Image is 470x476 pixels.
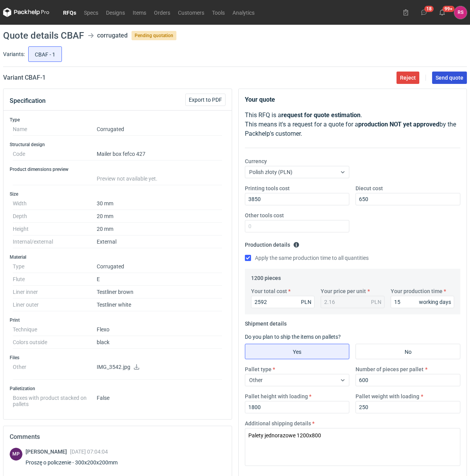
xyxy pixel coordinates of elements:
button: Reject [397,72,419,84]
a: RFQs [59,8,80,17]
legend: 1200 pieces [251,272,281,281]
span: Other [249,377,263,383]
label: Variants: [3,50,25,58]
label: Your total cost [251,287,287,295]
span: Send quote [436,75,463,80]
button: 18 [418,6,430,19]
label: Apply the same production time to all quantities [245,254,369,262]
h3: Palletization [10,386,226,392]
h3: Files [10,355,226,361]
dt: Liner outer [13,299,97,311]
dt: Code [13,148,97,160]
h3: Type [10,117,226,123]
dd: External [97,235,222,248]
a: Tools [208,8,229,17]
label: Diecut cost [355,184,383,192]
div: PLN [371,298,381,306]
dd: 20 mm [97,223,222,235]
h1: Quote details CBAF [3,31,84,40]
input: 0 [355,193,460,205]
span: Export to PDF [189,97,222,102]
a: Designs [102,8,129,17]
span: Reject [400,75,416,80]
h3: Structural design [10,142,226,148]
label: Your production time [391,287,443,295]
dd: 30 mm [97,197,222,210]
dd: Mailer box fefco 427 [97,148,222,160]
h2: Comments [10,432,226,442]
h3: Product dimensions preview [10,166,226,172]
label: No [355,344,460,359]
label: Currency [245,157,267,165]
label: CBAF - 1 [28,46,62,62]
label: Number of pieces per pallet [355,365,424,373]
div: Rafał Stani [454,6,467,19]
input: 0 [245,220,350,232]
dd: False [97,392,222,407]
dt: Internal/external [13,235,97,248]
legend: Production details [245,239,299,248]
div: working days [419,298,451,306]
button: RS [454,6,467,19]
label: Pallet height with loading [245,392,308,400]
label: Pallet weight with loading [355,392,419,400]
dt: Technique [13,323,97,336]
a: Orders [150,8,174,17]
a: Analytics [229,8,258,17]
dt: Type [13,260,97,273]
input: 0 [355,401,460,413]
a: Customers [174,8,208,17]
a: Items [129,8,150,17]
input: 0 [391,296,455,308]
a: Specs [80,8,102,17]
strong: Your quote [245,96,275,103]
h3: Size [10,191,226,197]
dt: Name [13,123,97,136]
dt: Colors outside [13,336,97,349]
textarea: Palety jednorazowe 1200x800 [245,428,461,466]
dt: Other [13,361,97,380]
div: corrugated [97,31,128,40]
dt: Width [13,197,97,210]
dt: Flute [13,273,97,286]
strong: request for quote estimation [281,111,361,119]
div: Michał Palasek [10,448,22,461]
dd: Testliner white [97,299,222,311]
div: Proszę o policzenie - 300x200x200mm [26,459,127,466]
p: IMG_3542.jpg [97,364,222,371]
dd: black [97,336,222,349]
dt: Liner inner [13,286,97,299]
button: 99+ [436,6,448,19]
figcaption: MP [10,448,22,461]
label: Additional shipping details [245,420,311,427]
dd: 20 mm [97,210,222,223]
dt: Height [13,223,97,235]
dd: E [97,273,222,286]
svg: Packhelp Pro [3,8,50,17]
h2: Variant CBAF - 1 [3,73,46,82]
dt: Boxes with product stacked on pallets [13,392,97,407]
p: This RFQ is a . This means it's a request for a quote for a by the Packhelp's customer. [245,111,461,138]
label: Your price per unit [321,287,366,295]
span: Pending quotation [132,31,176,40]
button: Send quote [432,72,467,84]
button: Export to PDF [185,94,226,106]
input: 0 [245,193,350,205]
label: Yes [245,344,350,359]
legend: Shipment details [245,317,287,327]
input: 0 [251,296,315,308]
span: [PERSON_NAME] [26,449,70,455]
h3: Material [10,254,226,260]
span: Preview not available yet. [97,176,157,182]
label: Printing tools cost [245,184,290,192]
label: Other tools cost [245,212,284,219]
h3: Print [10,317,226,323]
input: 0 [245,401,350,413]
span: Polish złoty (PLN) [249,169,292,175]
label: Do you plan to ship the items on pallets? [245,334,341,340]
dd: Corrugated [97,260,222,273]
button: Specification [10,92,46,110]
input: 0 [355,374,460,386]
dd: Flexo [97,323,222,336]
